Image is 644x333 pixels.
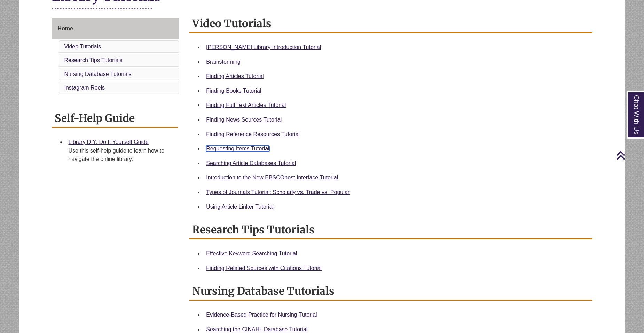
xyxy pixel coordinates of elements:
a: Evidence-Based Practice for Nursing Tutorial [206,312,317,318]
h2: Nursing Database Tutorials [189,282,592,301]
a: Searching Article Databases Tutorial [206,160,296,166]
a: Instagram Reels [64,85,105,91]
a: Home [52,18,179,39]
h2: Video Tutorials [189,15,592,33]
a: Finding Related Sources with Citations Tutorial [206,265,322,271]
a: [PERSON_NAME] Library Introduction Tutorial [206,44,321,50]
a: Using Article Linker Tutorial [206,204,274,210]
a: Requesting Items Tutorial [206,146,269,152]
a: Finding Articles Tutorial [206,73,264,79]
a: Video Tutorials [64,44,101,49]
div: Guide Page Menu [52,18,179,95]
a: Finding News Sources Tutorial [206,117,282,123]
a: Types of Journals Tutorial: Scholarly vs. Trade vs. Popular [206,189,350,195]
a: Finding Full Text Articles Tutorial [206,102,286,108]
a: Research Tips Tutorials [64,57,123,63]
a: Effective Keyword Searching Tutorial [206,250,297,256]
a: Searching the CINAHL Database Tutorial [206,326,307,332]
a: Introduction to the New EBSCOhost Interface Tutorial [206,175,338,180]
a: Finding Reference Resources Tutorial [206,131,300,137]
h2: Research Tips Tutorials [189,221,592,239]
a: Back to Top [616,150,642,160]
div: Use this self-help guide to learn how to navigate the online library. [69,147,173,163]
a: Brainstorming [206,59,241,65]
a: Library DIY: Do It Yourself Guide [69,139,149,145]
a: Finding Books Tutorial [206,88,261,94]
span: Home [58,25,73,31]
a: Nursing Database Tutorials [64,71,132,77]
h2: Self-Help Guide [52,109,179,128]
